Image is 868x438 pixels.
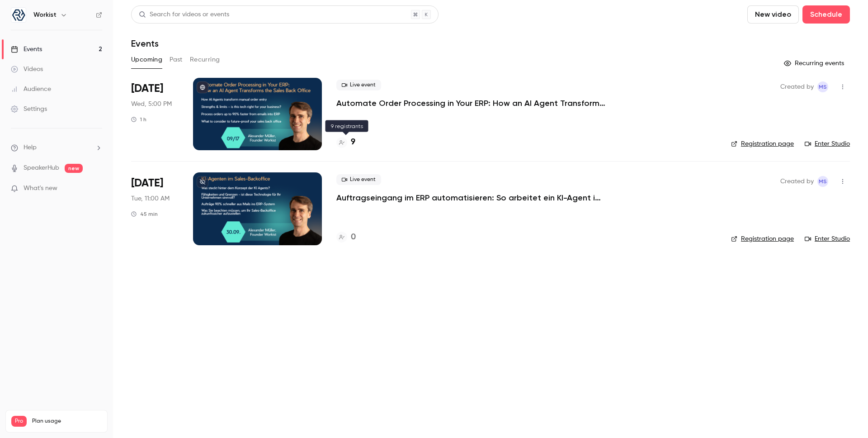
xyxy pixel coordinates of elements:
button: Recurring events [780,56,850,71]
button: New video [747,5,799,24]
a: Automate Order Processing in Your ERP: How an AI Agent Transforms the Sales Back Office [336,98,608,109]
a: Registration page [731,234,794,243]
img: Workist [11,8,26,22]
a: Registration page [731,139,794,148]
h4: 0 [351,231,356,243]
span: Max Sauermilch [817,81,828,92]
a: 9 [336,136,355,148]
a: SpeakerHub [24,163,59,173]
span: Wed, 5:00 PM [131,100,172,109]
button: Schedule [802,5,850,24]
div: Search for videos or events [139,10,229,19]
span: Help [24,143,37,152]
button: Upcoming [131,52,162,67]
div: Settings [11,105,47,114]
span: MS [819,176,827,187]
h6: Workist [33,10,57,19]
a: Auftragseingang im ERP automatisieren: So arbeitet ein KI-Agent im Sales-Backoffice [336,192,608,203]
h4: 9 [351,136,355,148]
div: 45 min [131,210,158,218]
a: 0 [336,231,356,243]
span: [DATE] [131,176,163,190]
div: Videos [11,65,43,74]
div: 1 h [131,116,146,123]
div: Events [11,45,42,54]
li: help-dropdown-opener [11,143,102,152]
a: Enter Studio [805,234,850,243]
span: new [65,164,83,173]
button: Past [170,52,183,67]
span: Plan usage [32,418,102,425]
span: [DATE] [131,81,163,96]
span: Pro [11,416,27,427]
h1: Events [131,38,159,49]
span: Live event [336,80,381,90]
span: What's new [24,184,57,193]
span: Tue, 11:00 AM [131,194,170,203]
span: Max Sauermilch [817,176,828,187]
iframe: Noticeable Trigger [91,185,102,193]
button: Recurring [190,52,220,67]
div: Audience [11,85,51,94]
span: Created by [780,81,814,92]
a: Enter Studio [805,139,850,148]
span: Created by [780,176,814,187]
div: Sep 30 Tue, 11:00 AM (Europe/Berlin) [131,172,179,245]
span: MS [819,81,827,92]
span: Live event [336,174,381,185]
div: Sep 17 Wed, 5:00 PM (Europe/Berlin) [131,78,179,150]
